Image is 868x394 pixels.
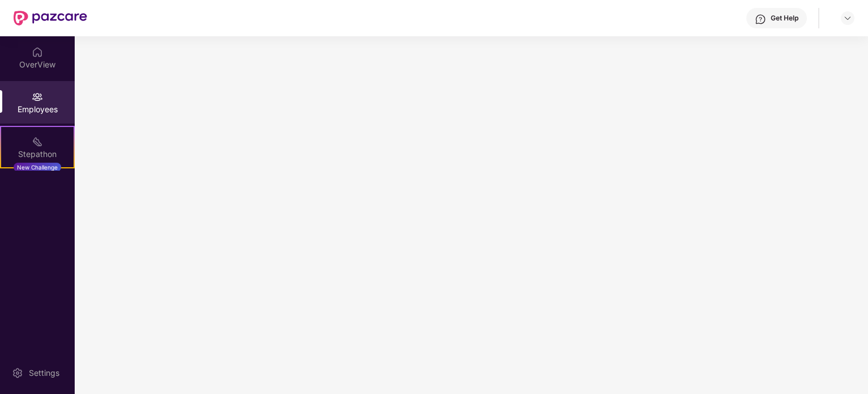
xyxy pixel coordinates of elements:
[843,14,852,23] img: svg+xml;base64,PHN2ZyBpZD0iRHJvcGRvd24tMzJ4MzIiIHhtbG5zPSJodHRwOi8vd3d3LnczLm9yZy8yMDAwL3N2ZyIgd2...
[32,136,43,147] img: svg+xml;base64,PHN2ZyB4bWxucz0iaHR0cDovL3d3dy53My5vcmcvMjAwMC9zdmciIHdpZHRoPSIyMSIgaGVpZ2h0PSIyMC...
[755,14,766,25] img: svg+xml;base64,PHN2ZyBpZD0iSGVscC0zMngzMiIgeG1sbnM9Imh0dHA6Ly93d3cudzMub3JnLzIwMDAvc3ZnIiB3aWR0aD...
[12,367,23,379] img: svg+xml;base64,PHN2ZyBpZD0iU2V0dGluZy0yMHgyMCIgeG1sbnM9Imh0dHA6Ly93d3cudzMub3JnLzIwMDAvc3ZnIiB3aW...
[771,14,798,23] div: Get Help
[32,91,43,103] img: svg+xml;base64,PHN2ZyBpZD0iRW1wbG95ZWVzIiB4bWxucz0iaHR0cDovL3d3dy53My5vcmcvMjAwMC9zdmciIHdpZHRoPS...
[14,11,87,26] img: New Pazcare Logo
[1,149,74,160] div: Stepathon
[32,46,43,58] img: svg+xml;base64,PHN2ZyBpZD0iSG9tZSIgeG1sbnM9Imh0dHA6Ly93d3cudzMub3JnLzIwMDAvc3ZnIiB3aWR0aD0iMjAiIG...
[25,367,63,379] div: Settings
[14,163,61,172] div: New Challenge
